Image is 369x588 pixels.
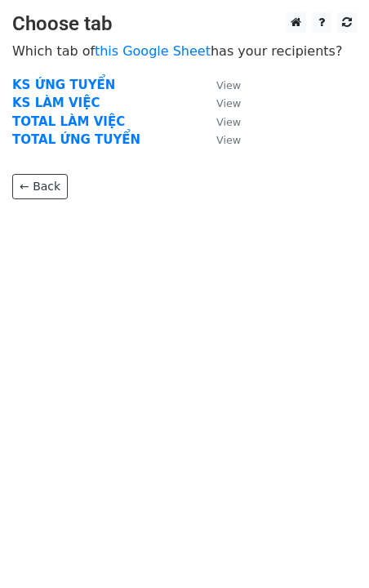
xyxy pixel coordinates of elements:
[12,96,100,110] a: KS LÀM VIỆC
[216,97,241,109] small: View
[12,174,68,199] a: ← Back
[12,114,125,129] a: TOTAL LÀM VIỆC
[200,132,241,147] a: View
[200,78,241,92] a: View
[216,79,241,91] small: View
[12,42,357,60] p: Which tab of has your recipients?
[200,96,241,110] a: View
[216,134,241,146] small: View
[216,116,241,128] small: View
[12,78,115,92] a: KS ỨNG TUYỂN
[12,12,357,36] h3: Choose tab
[200,114,241,129] a: View
[12,132,140,147] a: TOTAL ỨNG TUYỂN
[95,43,211,59] a: this Google Sheet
